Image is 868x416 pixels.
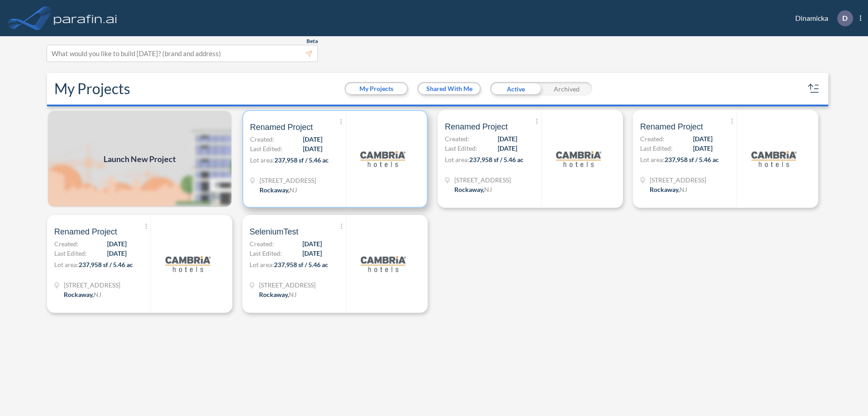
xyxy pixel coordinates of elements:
span: NJ [679,186,687,193]
div: Rockaway, NJ [454,185,492,194]
span: Renamed Project [250,122,313,133]
span: 237,958 sf / 5.46 ac [274,156,329,164]
span: Created: [445,134,469,143]
span: 321 Mt Hope Ave [259,176,316,185]
span: SeleniumTest [250,226,298,237]
div: Rockaway, NJ [64,290,101,299]
span: [DATE] [303,144,322,153]
span: Renamed Project [54,226,117,237]
div: Dinamicka [782,10,861,26]
div: Rockaway, NJ [259,290,297,299]
img: logo [52,9,119,27]
button: sort [807,81,821,96]
span: 321 Mt Hope Ave [454,175,511,185]
span: Rockaway , [64,291,94,298]
span: [DATE] [107,249,127,258]
span: 237,958 sf / 5.46 ac [469,156,524,163]
span: Rockaway , [454,186,484,193]
span: Last Edited: [250,249,282,258]
span: Last Edited: [640,143,673,153]
span: Last Edited: [250,144,283,153]
span: [DATE] [693,134,712,143]
div: Rockaway, NJ [650,185,687,194]
span: 321 Mt Hope Ave [259,280,316,290]
span: Created: [640,134,665,143]
span: Lot area: [250,261,274,268]
span: [DATE] [303,134,322,144]
span: 237,958 sf / 5.46 ac [665,156,719,163]
button: Shared With Me [419,83,480,94]
img: logo [361,241,406,287]
span: Lot area: [640,156,665,163]
span: Beta [307,38,318,45]
span: Lot area: [445,156,469,163]
span: Created: [54,239,79,249]
span: NJ [94,291,101,298]
span: [DATE] [498,143,517,153]
span: 321 Mt Hope Ave [64,280,120,290]
div: Active [490,82,541,96]
span: Rockaway , [650,186,679,193]
span: Lot area: [54,261,79,268]
p: D [842,14,848,22]
img: logo [165,241,211,287]
span: Renamed Project [640,121,703,132]
span: Launch New Project [104,153,176,165]
span: Created: [250,239,274,249]
a: Launch New Project [47,110,232,208]
img: logo [360,136,406,182]
span: [DATE] [107,239,127,249]
span: 237,958 sf / 5.46 ac [274,261,328,268]
div: Rockaway, NJ [259,185,297,195]
div: Archived [541,82,592,96]
span: NJ [484,186,492,193]
span: Created: [250,134,274,144]
h2: My Projects [54,80,130,97]
span: Rockaway , [259,186,289,194]
span: Last Edited: [445,143,477,153]
button: My Projects [346,83,407,94]
span: Renamed Project [445,121,508,132]
img: logo [751,136,797,182]
span: NJ [289,291,297,298]
span: Rockaway , [259,291,289,298]
span: 237,958 sf / 5.46 ac [79,261,133,268]
span: [DATE] [498,134,517,143]
span: 321 Mt Hope Ave [650,175,706,185]
span: Lot area: [250,156,274,164]
span: [DATE] [302,249,322,258]
span: NJ [289,186,297,194]
span: [DATE] [693,143,712,153]
span: [DATE] [302,239,322,249]
img: add [47,110,232,208]
img: logo [556,136,601,182]
span: Last Edited: [54,249,87,258]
